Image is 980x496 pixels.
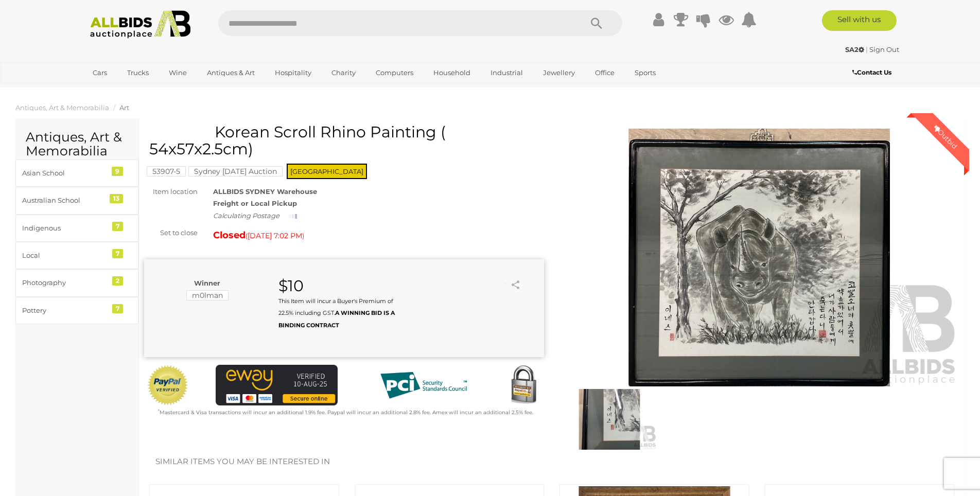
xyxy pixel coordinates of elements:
div: 13 [110,194,123,203]
a: Charity [325,64,362,81]
a: Sell with us [822,10,897,31]
div: 2 [112,276,123,286]
small: This Item will incur a Buyer's Premium of 22.5% including GST. [278,297,395,329]
div: Local [22,250,107,261]
div: 9 [112,167,123,176]
mark: m0lman [186,290,229,300]
img: eWAY Payment Gateway [216,365,338,405]
div: Outbid [922,113,969,161]
button: Search [571,10,622,36]
img: Allbids.com.au [84,10,196,39]
h2: Similar items you may be interested in [155,457,948,466]
a: Household [427,64,477,81]
a: Australian School 13 [15,187,138,214]
div: 7 [112,249,123,258]
div: 7 [112,304,123,313]
a: Contact Us [852,67,894,78]
a: Pottery 7 [15,297,138,324]
a: Hospitality [268,64,318,81]
a: 53907-5 [147,167,186,175]
a: Antiques & Art [200,64,261,81]
strong: Closed [213,229,246,241]
h1: Korean Scroll Rhino Painting ( 54x57x2.5cm) [149,123,541,157]
a: Sydney [DATE] Auction [188,167,283,175]
a: Jewellery [536,64,582,81]
strong: ALLBIDS SYDNEY Warehouse [213,187,317,196]
a: [GEOGRAPHIC_DATA] [86,81,172,98]
div: Photography [22,277,107,289]
strong: $10 [278,276,304,295]
img: Official PayPal Seal [147,365,189,406]
a: Office [588,64,621,81]
div: 7 [112,222,123,231]
div: Australian School [22,194,107,206]
a: SA2 [845,45,866,54]
a: Photography 2 [15,269,138,296]
div: Set to close [136,227,205,239]
i: Calculating Postage [213,211,279,220]
b: Contact Us [852,68,891,76]
img: Secured by Rapid SSL [503,365,544,406]
span: [GEOGRAPHIC_DATA] [287,164,367,179]
a: Sports [628,64,662,81]
span: | [866,45,868,54]
span: ( ) [246,232,304,240]
a: Sign Out [869,45,899,54]
div: Asian School [22,167,107,179]
img: Korean Scroll Rhino Painting ( 54x57x2.5cm) [562,389,657,450]
a: Industrial [484,64,530,81]
mark: Sydney [DATE] Auction [188,166,283,176]
a: Local 7 [15,242,138,269]
img: small-loading.gif [289,214,297,219]
img: PCI DSS compliant [372,365,475,406]
b: Winner [194,279,220,287]
span: [DATE] 7:02 PM [248,231,302,240]
a: Cars [86,64,114,81]
div: Pottery [22,305,107,316]
li: Watch this item [496,278,506,289]
mark: 53907-5 [147,166,186,176]
a: Asian School 9 [15,160,138,187]
h2: Antiques, Art & Memorabilia [26,130,128,158]
a: Wine [162,64,194,81]
img: Korean Scroll Rhino Painting ( 54x57x2.5cm) [559,129,959,386]
b: A WINNING BID IS A BINDING CONTRACT [278,309,395,328]
div: Indigenous [22,222,107,234]
a: Trucks [120,64,155,81]
a: Computers [369,64,420,81]
div: Item location [136,186,205,198]
strong: SA2 [845,45,864,54]
small: Mastercard & Visa transactions will incur an additional 1.9% fee. Paypal will incur an additional... [158,409,533,416]
strong: Freight or Local Pickup [213,199,297,207]
a: Indigenous 7 [15,215,138,242]
a: Antiques, Art & Memorabilia [15,103,109,112]
a: Art [119,103,129,112]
